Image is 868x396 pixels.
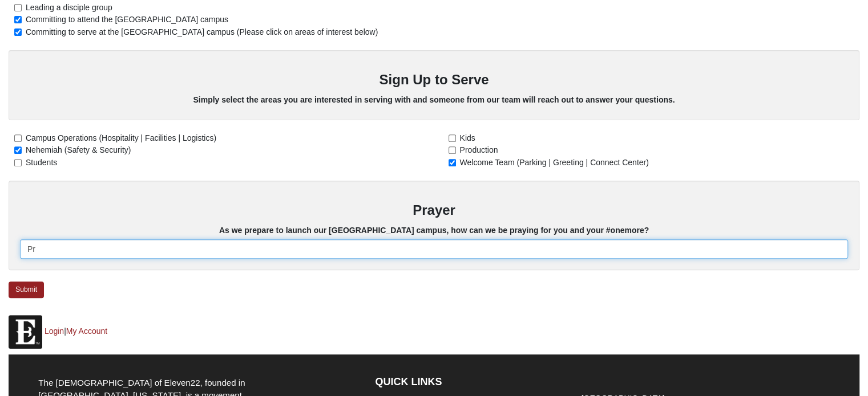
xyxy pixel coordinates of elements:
h5: Simply select the areas you are interested in serving with and someone from our team will reach o... [20,95,848,105]
img: Eleven22 logo [9,315,42,349]
span: Committing to attend the [GEOGRAPHIC_DATA] campus [26,15,228,24]
span: Campus Operations (Hospitality | Facilities | Logistics) [26,133,216,142]
h4: QUICK LINKS [375,376,560,389]
input: Welcome Team (Parking | Greeting | Connect Center) [449,159,456,166]
h3: Prayer [20,202,848,219]
a: My Account [66,326,107,336]
input: Nehemiah (Safety & Security) [14,146,22,154]
span: Students [26,158,57,167]
input: Committing to attend the [GEOGRAPHIC_DATA] campus [14,16,22,23]
input: Leading a disciple group [14,4,22,11]
span: Welcome Team (Parking | Greeting | Connect Center) [460,158,649,167]
h5: As we prepare to launch our [GEOGRAPHIC_DATA] campus, how can we be praying for you and your #one... [20,226,848,235]
a: Submit [9,281,44,298]
a: Login [45,326,64,336]
input: Campus Operations (Hospitality | Facilities | Logistics) [14,134,22,142]
input: Kids [449,134,456,142]
h3: Sign Up to Serve [20,72,848,88]
span: Kids [460,133,475,142]
input: Production [449,146,456,154]
input: Committing to serve at the [GEOGRAPHIC_DATA] campus (Please click on areas of interest below) [14,28,22,36]
span: Leading a disciple group [26,3,112,12]
span: Nehemiah (Safety & Security) [26,145,131,154]
span: Committing to serve at the [GEOGRAPHIC_DATA] campus (Please click on areas of interest below) [26,27,378,36]
span: Production [460,145,498,154]
p: | [9,315,859,349]
input: Students [14,159,22,166]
